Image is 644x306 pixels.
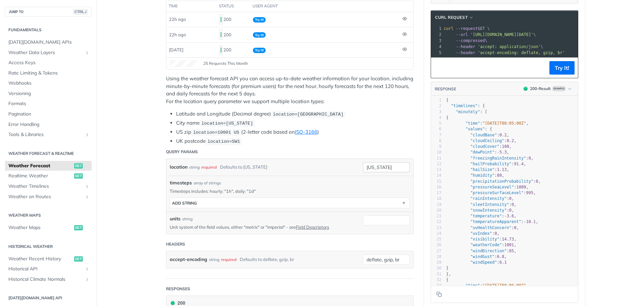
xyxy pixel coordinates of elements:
[431,50,442,56] div: 5
[5,130,92,140] a: Tools & LibrariesShow subpages for Tools & Libraries
[240,255,294,264] div: Defaults to deflate, gzip, br
[478,44,541,49] span: 'accept: application/json'
[431,138,441,144] div: 8
[431,231,441,236] div: 24
[431,32,442,38] div: 2
[201,121,253,126] span: location=[US_STATE]
[182,216,193,222] div: string
[431,173,441,178] div: 14
[466,127,485,131] span: "values"
[209,255,219,264] div: string
[170,215,180,222] label: units
[507,138,514,143] span: 0.2
[172,201,197,206] div: ADD string
[8,90,90,97] span: Versioning
[431,190,441,196] div: 17
[431,179,441,184] div: 15
[470,208,506,213] span: "snowIntensity"
[431,265,441,271] div: 30
[514,225,516,230] span: 0
[497,167,507,172] span: 1.13
[470,260,497,265] span: "windSpeed"
[219,29,248,40] div: 200
[8,183,83,190] span: Weather Timelines
[530,86,551,92] div: 200 - Result
[431,156,441,161] div: 11
[446,190,536,195] span: : ,
[5,223,92,233] a: Weather Mapsget
[221,47,221,53] span: 200
[470,254,494,259] span: "windGust"
[456,50,475,55] span: --header
[5,161,92,171] a: Weather Forecastget
[504,214,506,218] span: -
[431,260,441,265] div: 29
[456,32,468,37] span: --url
[5,212,92,218] h2: Weather Maps
[170,255,207,264] label: accept-encoding
[171,301,175,305] span: 200
[499,133,507,137] span: 0.2
[253,32,266,38] span: Try It!
[5,274,92,285] a: Historical Climate NormalsShow subpages for Historical Climate Normals
[85,184,90,189] button: Show subpages for Weather Timelines
[5,150,92,157] h2: Weather Forecast & realtime
[478,50,565,55] span: 'accept-encoding: deflate, gzip, br'
[85,194,90,200] button: Show subpages for Weather on Routes
[431,149,441,155] div: 10
[295,129,317,135] a: ISO-3166
[74,256,83,262] span: get
[509,208,512,213] span: 0
[431,283,441,289] div: 33
[512,202,514,207] span: 0
[170,162,187,172] label: location
[431,26,442,32] div: 1
[5,7,92,17] button: JUMP TOCTRL-/
[446,243,517,247] span: : ,
[434,289,444,299] button: Copy to clipboard
[520,85,575,92] button: 200200-ResultExample
[456,110,480,114] span: "minutely"
[5,295,92,301] h2: [DATE][DOMAIN_NAME] API
[431,184,441,190] div: 16
[5,58,92,68] a: Access Keys
[431,115,441,121] div: 4
[433,14,476,21] button: cURL Request
[166,149,198,155] div: Query Params
[5,181,92,191] a: Weather TimelinesShow subpages for Weather Timelines
[451,103,477,108] span: "timelines"
[470,225,512,230] span: "uvHealthConcern"
[470,196,506,201] span: "rainIntensity"
[220,162,267,172] div: Defaults to [US_STATE]
[5,171,92,181] a: Realtime Weatherget
[549,61,575,75] button: Try It!
[446,260,507,265] span: :
[497,150,499,155] span: -
[169,47,183,52] span: [DATE]
[470,32,533,37] span: '[URL][DOMAIN_NAME][DATE]'
[431,242,441,248] div: 26
[8,224,72,231] span: Weather Maps
[74,225,83,230] span: get
[470,190,524,195] span: "pressureSurfaceLevel"
[5,244,92,250] h2: Historical Weather
[219,44,248,56] div: 200
[8,39,90,46] span: [DATE][DOMAIN_NAME] APIs
[250,1,400,12] th: user agent
[497,173,502,178] span: 88
[456,26,478,31] span: --request
[446,133,509,137] span: : ,
[470,138,504,143] span: "cloudCeiling"
[446,162,526,166] span: : ,
[431,97,441,103] div: 1
[73,9,88,14] span: CTRL-/
[431,167,441,173] div: 13
[431,144,441,149] div: 9
[495,231,497,236] span: 0
[509,196,512,201] span: 0
[176,110,414,118] li: Latitude and Longitude (Decimal degree)
[8,121,90,128] span: Error Handling
[253,48,266,53] span: Try It!
[219,14,248,25] div: 200
[507,214,514,218] span: 3.6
